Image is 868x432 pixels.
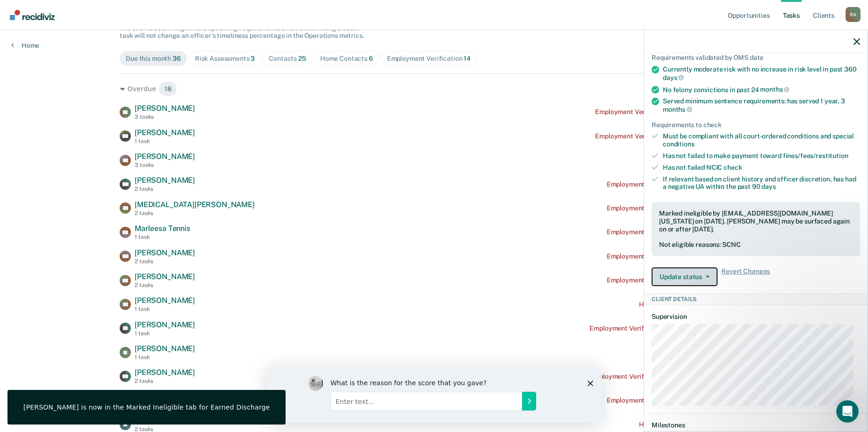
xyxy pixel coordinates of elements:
[721,267,770,286] span: Revert Changes
[663,74,684,81] span: days
[652,421,860,429] dt: Milestones
[595,132,748,140] div: Employment Verification recommended a year ago
[652,313,860,321] dt: Supervision
[135,258,195,265] div: 2 tasks
[23,403,270,411] div: [PERSON_NAME] is now in the Marked Ineligible tab for Earned Discharge
[135,138,195,144] div: 1 task
[158,81,178,96] span: 18
[120,81,748,96] div: Overdue
[607,396,748,404] div: Employment Verification recommended [DATE]
[663,164,860,172] div: Has not failed NCIC
[126,55,181,63] div: Due this month
[267,367,602,423] iframe: Survey by Kim from Recidiviz
[135,152,195,161] span: [PERSON_NAME]
[135,248,195,257] span: [PERSON_NAME]
[135,162,195,168] div: 3 tasks
[135,210,255,216] div: 2 tasks
[783,152,848,159] span: fines/fees/restitution
[663,106,692,113] span: months
[135,354,195,360] div: 1 task
[135,344,195,353] span: [PERSON_NAME]
[589,324,748,332] div: Employment Verification recommended a month ago
[135,176,195,185] span: [PERSON_NAME]
[251,55,255,62] span: 3
[135,306,195,312] div: 1 task
[639,301,748,309] div: Home contact recommended [DATE]
[639,421,748,429] div: Home contact recommended [DATE]
[135,234,190,240] div: 1 task
[652,121,860,129] div: Requirements to check
[607,276,748,284] div: Employment Verification recommended [DATE]
[464,55,471,62] span: 14
[135,104,195,113] span: [PERSON_NAME]
[663,86,860,94] div: No felony convictions in past 24
[135,320,195,329] span: [PERSON_NAME]
[172,55,181,62] span: 36
[724,164,742,171] span: check
[644,294,868,305] div: Client Details
[846,7,861,22] button: Profile dropdown button
[298,55,306,62] span: 25
[269,55,306,63] div: Contacts
[11,41,39,50] a: Home
[10,10,55,20] img: Recidiviz
[135,368,195,377] span: [PERSON_NAME]
[135,200,255,209] span: [MEDICAL_DATA][PERSON_NAME]
[663,152,860,160] div: Has not failed to make payment toward
[135,224,190,233] span: Marleesa Tennis
[760,86,789,93] span: months
[846,7,861,22] div: R A
[135,296,195,305] span: [PERSON_NAME]
[369,55,373,62] span: 6
[659,241,853,249] div: Not eligible reasons: SCNC
[607,252,748,260] div: Employment Verification recommended [DATE]
[607,228,748,236] div: Employment Verification recommended [DATE]
[135,378,195,384] div: 2 tasks
[120,24,364,40] span: The clients below might have upcoming requirements this month. Hiding a below task will not chang...
[836,400,859,423] iframe: Intercom live chat
[135,114,195,120] div: 3 tasks
[135,272,195,281] span: [PERSON_NAME]
[387,55,471,63] div: Employment Verification
[135,282,195,288] div: 2 tasks
[663,132,860,148] div: Must be compliant with all court-ordered conditions and special
[607,204,748,212] div: Employment Verification recommended [DATE]
[761,183,775,190] span: days
[135,330,195,337] div: 1 task
[320,55,373,63] div: Home Contacts
[652,267,717,286] button: Update status
[663,97,860,113] div: Served minimum sentence requirements: has served 1 year, 3
[663,65,860,81] div: Currently moderate risk with no increase in risk level in past 360
[607,180,748,188] div: Employment Verification recommended [DATE]
[595,108,748,116] div: Employment Verification recommended a year ago
[195,55,255,63] div: Risk Assessments
[663,175,860,191] div: If relevant based on client history and officer discretion, has had a negative UA within the past 90
[135,128,195,137] span: [PERSON_NAME]
[652,54,860,62] div: Requirements validated by OMS data
[663,140,695,148] span: conditions
[659,209,853,233] div: Marked ineligible by [EMAIL_ADDRESS][DOMAIN_NAME][US_STATE] on [DATE]. [PERSON_NAME] may be surfa...
[135,186,195,192] div: 2 tasks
